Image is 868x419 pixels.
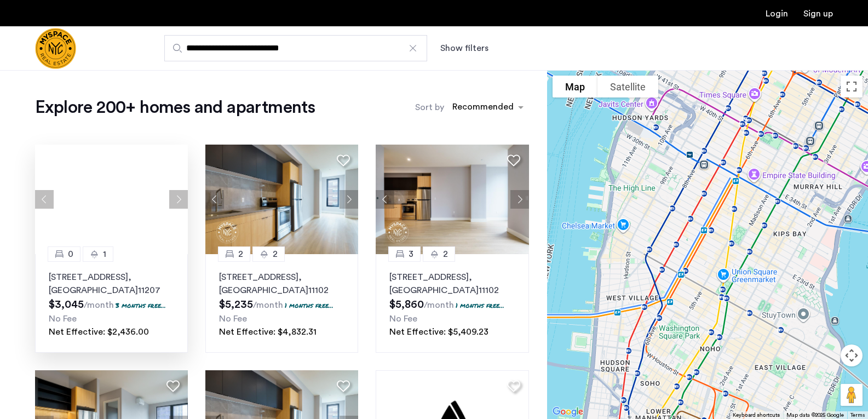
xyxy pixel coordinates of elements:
[550,405,586,419] img: Google
[169,190,188,209] button: Next apartment
[803,9,833,18] a: Registration
[841,76,863,97] button: Toggle fullscreen view
[597,76,658,97] button: Show satellite imagery
[116,301,166,310] p: 3 months free...
[103,248,106,261] span: 1
[447,97,529,117] ng-select: sort-apartment
[415,101,444,114] label: Sort by
[553,76,597,97] button: Show street map
[440,42,488,55] button: Show or hide filters
[49,314,77,323] span: No Fee
[340,190,358,209] button: Next apartment
[219,314,247,323] span: No Fee
[205,254,358,353] a: 22[STREET_ADDRESS], [GEOGRAPHIC_DATA]111021 months free...No FeeNet Effective: $4,832.31
[850,411,865,419] a: Terms (opens in new tab)
[389,328,488,336] span: Net Effective: $5,409.23
[841,384,863,406] button: Drag Pegman onto the map to open Street View
[84,301,114,309] sub: /month
[451,100,514,116] div: Recommended
[238,248,243,261] span: 2
[389,299,424,310] span: $5,860
[253,301,283,309] sub: /month
[35,190,54,209] button: Previous apartment
[219,299,253,310] span: $5,235
[376,254,528,353] a: 32[STREET_ADDRESS], [GEOGRAPHIC_DATA]111021 months free...No FeeNet Effective: $5,409.23
[35,96,315,118] h1: Explore 200+ homes and apartments
[409,248,413,261] span: 3
[376,145,529,254] img: 1997_638519968069068022.png
[49,299,84,310] span: $3,045
[219,328,317,336] span: Net Effective: $4,832.31
[733,411,780,419] button: Keyboard shortcuts
[389,271,515,297] p: [STREET_ADDRESS] 11102
[273,248,278,261] span: 2
[389,314,417,323] span: No Fee
[456,301,504,310] p: 1 months free...
[68,248,73,261] span: 0
[35,28,76,69] img: logo
[841,345,863,366] button: Map camera controls
[35,28,76,69] a: Cazamio Logo
[205,190,224,209] button: Previous apartment
[424,301,454,309] sub: /month
[786,412,844,418] span: Map data ©2025 Google
[219,271,344,297] p: [STREET_ADDRESS] 11102
[205,145,359,254] img: 1997_638519968035243270.png
[285,301,334,310] p: 1 months free...
[49,271,174,297] p: [STREET_ADDRESS] 11207
[443,248,448,261] span: 2
[49,328,149,336] span: Net Effective: $2,436.00
[164,35,427,61] input: Apartment Search
[550,405,586,419] a: Open this area in Google Maps (opens a new window)
[510,190,529,209] button: Next apartment
[35,254,188,353] a: 01[STREET_ADDRESS], [GEOGRAPHIC_DATA]112073 months free...No FeeNet Effective: $2,436.00
[766,9,788,18] a: Login
[376,190,394,209] button: Previous apartment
